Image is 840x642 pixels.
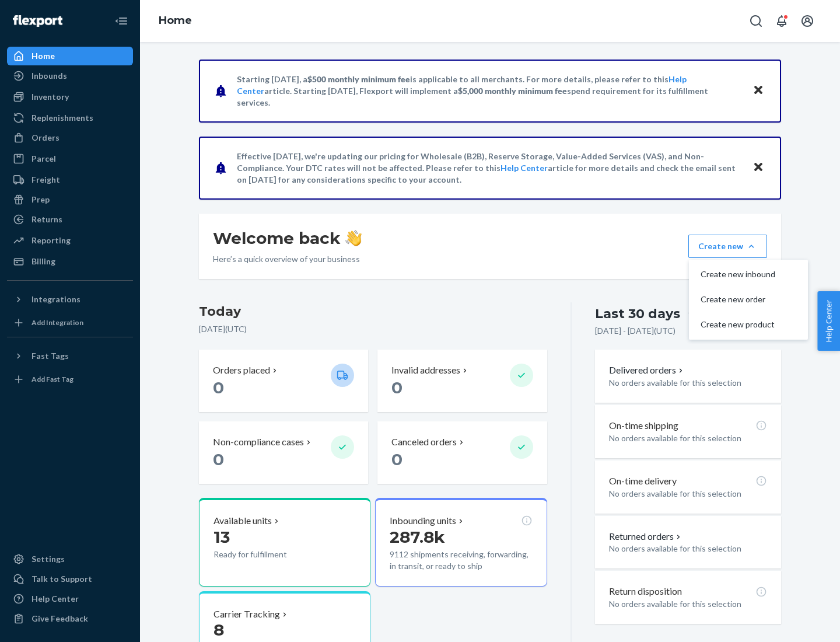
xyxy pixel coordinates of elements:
[7,47,133,65] a: Home
[7,67,133,85] a: Inbounds
[609,377,767,389] p: No orders available for this selection
[751,159,766,176] button: Close
[7,290,133,309] button: Integrations
[7,170,133,189] a: Freight
[32,350,69,362] div: Fast Tags
[149,4,201,38] ol: breadcrumbs
[391,364,460,377] p: Invalid addresses
[609,598,767,610] p: No orders available for this selection
[609,419,678,432] p: On-time shipping
[32,613,88,624] div: Give Feedback
[32,214,62,225] div: Returns
[609,364,685,377] button: Delivered orders
[13,15,62,27] img: Flexport logo
[609,530,683,543] button: Returned orders
[32,91,69,103] div: Inventory
[32,294,80,305] div: Integrations
[609,432,767,444] p: No orders available for this selection
[7,210,133,229] a: Returns
[199,421,368,484] button: Non-compliance cases 0
[701,295,775,303] span: Create new order
[377,421,547,484] button: Canceled orders 0
[595,305,680,323] div: Last 30 days
[32,70,67,82] div: Inbounds
[213,449,224,469] span: 0
[377,350,547,412] button: Invalid addresses 0
[796,9,819,33] button: Open account menu
[7,370,133,389] a: Add Fast Tag
[199,350,368,412] button: Orders placed 0
[32,256,55,267] div: Billing
[391,435,457,449] p: Canceled orders
[390,549,532,572] p: 9112 shipments receiving, forwarding, in transit, or ready to ship
[501,163,548,173] a: Help Center
[7,109,133,127] a: Replenishments
[237,74,741,109] p: Starting [DATE], a is applicable to all merchants. For more details, please refer to this article...
[391,449,402,469] span: 0
[199,302,547,321] h3: Today
[701,320,775,329] span: Create new product
[595,325,675,337] p: [DATE] - [DATE] ( UTC )
[375,498,547,587] button: Inbounding units287.8k9112 shipments receiving, forwarding, in transit, or ready to ship
[32,174,60,186] div: Freight
[307,74,410,84] span: $500 monthly minimum fee
[199,498,370,587] button: Available units13Ready for fulfillment
[32,194,50,205] div: Prep
[609,488,767,500] p: No orders available for this selection
[609,474,677,488] p: On-time delivery
[7,609,133,628] button: Give Feedback
[213,378,224,397] span: 0
[688,235,767,258] button: Create newCreate new inboundCreate new orderCreate new product
[7,149,133,168] a: Parcel
[391,378,402,397] span: 0
[32,235,71,246] div: Reporting
[32,112,93,124] div: Replenishments
[7,88,133,106] a: Inventory
[770,9,793,33] button: Open notifications
[213,364,270,377] p: Orders placed
[213,527,230,547] span: 13
[817,291,840,351] button: Help Center
[7,313,133,332] a: Add Integration
[213,620,224,640] span: 8
[7,589,133,608] a: Help Center
[691,312,806,337] button: Create new product
[213,228,362,249] h1: Welcome back
[7,128,133,147] a: Orders
[345,230,362,246] img: hand-wave emoji
[7,550,133,568] a: Settings
[32,153,56,165] div: Parcel
[744,9,768,33] button: Open Search Box
[751,82,766,99] button: Close
[609,585,682,598] p: Return disposition
[7,347,133,365] button: Fast Tags
[213,514,272,528] p: Available units
[32,374,73,384] div: Add Fast Tag
[7,252,133,271] a: Billing
[7,231,133,250] a: Reporting
[691,262,806,287] button: Create new inbound
[110,9,133,33] button: Close Navigation
[213,549,321,560] p: Ready for fulfillment
[609,543,767,554] p: No orders available for this selection
[199,323,547,335] p: [DATE] ( UTC )
[213,608,280,621] p: Carrier Tracking
[32,553,65,565] div: Settings
[32,573,92,585] div: Talk to Support
[213,253,362,265] p: Here’s a quick overview of your business
[237,151,741,186] p: Effective [DATE], we're updating our pricing for Wholesale (B2B), Reserve Storage, Value-Added Se...
[213,435,304,449] p: Non-compliance cases
[32,317,83,327] div: Add Integration
[701,270,775,278] span: Create new inbound
[691,287,806,312] button: Create new order
[32,50,55,62] div: Home
[32,593,79,605] div: Help Center
[159,14,192,27] a: Home
[390,527,445,547] span: 287.8k
[390,514,456,528] p: Inbounding units
[32,132,60,144] div: Orders
[7,570,133,588] a: Talk to Support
